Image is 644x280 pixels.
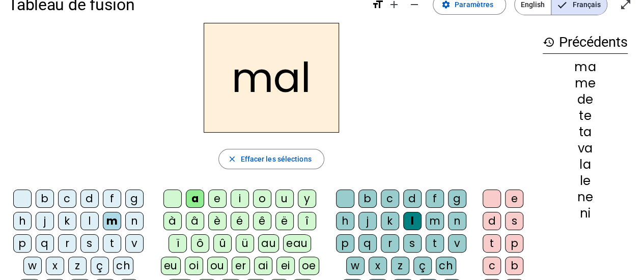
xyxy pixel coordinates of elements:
[299,257,319,275] div: oe
[543,94,628,106] div: de
[232,257,250,275] div: er
[227,154,236,164] mat-icon: close
[369,257,387,275] div: x
[483,212,501,230] div: d
[381,234,399,253] div: r
[231,190,249,208] div: i
[46,257,64,275] div: x
[543,175,628,187] div: le
[258,234,279,253] div: au
[276,257,295,275] div: ei
[231,212,249,230] div: é
[23,257,42,275] div: w
[505,190,523,208] div: e
[543,126,628,138] div: ta
[391,257,409,275] div: z
[103,212,121,230] div: m
[36,190,54,208] div: b
[58,234,76,253] div: r
[403,234,422,253] div: s
[483,257,501,275] div: c
[505,212,523,230] div: s
[58,212,76,230] div: k
[186,190,204,208] div: a
[103,190,121,208] div: f
[543,159,628,171] div: la
[36,234,54,253] div: q
[185,257,203,275] div: oi
[240,153,311,165] span: Effacer les sélections
[204,23,339,133] h2: mal
[254,257,272,275] div: ai
[80,212,99,230] div: l
[213,234,232,253] div: û
[436,257,456,275] div: ch
[543,110,628,122] div: te
[113,257,133,275] div: ch
[68,257,87,275] div: z
[253,212,271,230] div: ê
[543,61,628,73] div: ma
[426,212,444,230] div: m
[125,190,144,208] div: g
[483,234,501,253] div: t
[207,257,228,275] div: ou
[413,257,432,275] div: ç
[505,234,523,253] div: p
[103,234,121,253] div: t
[125,234,144,253] div: v
[298,190,316,208] div: y
[13,212,32,230] div: h
[543,142,628,154] div: va
[191,234,209,253] div: ô
[358,212,377,230] div: j
[218,149,324,169] button: Effacer les sélections
[275,212,294,230] div: ë
[358,234,377,253] div: q
[13,234,32,253] div: p
[426,234,444,253] div: t
[358,190,377,208] div: b
[381,190,399,208] div: c
[448,190,466,208] div: g
[381,212,399,230] div: k
[543,207,628,220] div: ni
[186,212,204,230] div: â
[298,212,316,230] div: î
[543,77,628,89] div: me
[208,212,227,230] div: è
[346,257,365,275] div: w
[543,36,555,48] mat-icon: history
[58,190,76,208] div: c
[125,212,144,230] div: n
[161,257,181,275] div: eu
[403,190,422,208] div: d
[505,257,523,275] div: b
[208,190,227,208] div: e
[426,190,444,208] div: f
[80,234,99,253] div: s
[403,212,422,230] div: l
[253,190,271,208] div: o
[336,234,354,253] div: p
[283,234,311,253] div: eau
[36,212,54,230] div: j
[448,234,466,253] div: v
[236,234,254,253] div: ü
[275,190,294,208] div: u
[169,234,187,253] div: ï
[448,212,466,230] div: n
[80,190,99,208] div: d
[543,31,628,54] h3: Précédents
[163,212,182,230] div: à
[543,191,628,203] div: ne
[336,212,354,230] div: h
[91,257,109,275] div: ç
